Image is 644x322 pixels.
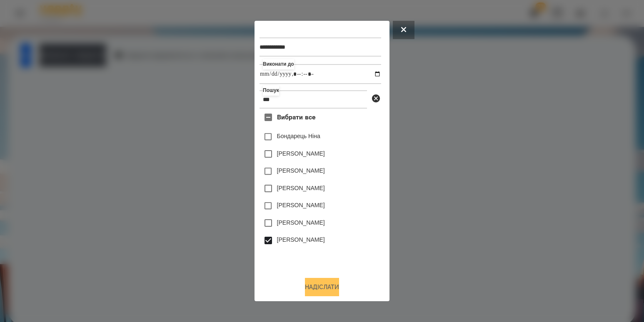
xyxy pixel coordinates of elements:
[277,166,325,175] label: [PERSON_NAME]
[263,59,294,69] label: Виконати до
[277,235,325,244] label: [PERSON_NAME]
[277,149,325,158] label: [PERSON_NAME]
[277,132,320,140] label: Бондарець Ніна
[277,112,316,122] span: Вибрати все
[277,201,325,209] label: [PERSON_NAME]
[263,85,279,96] label: Пошук
[305,278,339,296] button: Надіслати
[277,218,325,227] label: [PERSON_NAME]
[277,184,325,192] label: [PERSON_NAME]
